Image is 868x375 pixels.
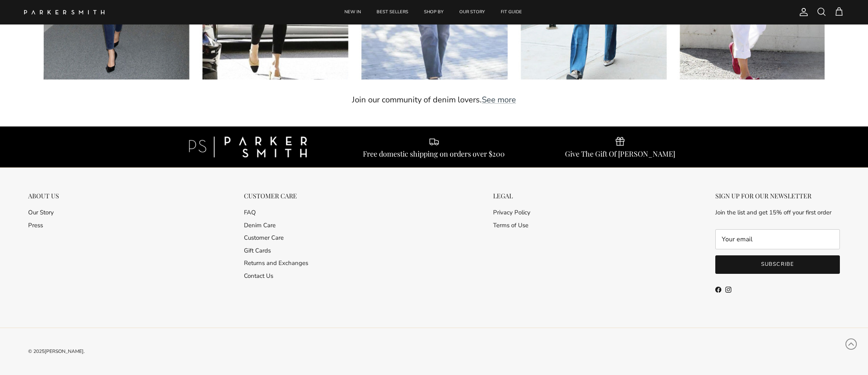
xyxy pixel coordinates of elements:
p: Join our community of denim lovers. [289,94,579,106]
div: Secondary [485,192,538,300]
span: © 2025 . [28,348,85,355]
div: SIGN UP FOR OUR NEWSLETTER [715,192,840,200]
a: Parker Smith [24,10,104,14]
div: ABOUT US [28,192,59,200]
a: Our Story [28,208,54,216]
input: Email [715,229,840,249]
div: Secondary [236,192,316,300]
a: Press [28,221,43,229]
div: Free domestic shipping on orders over $200 [363,149,505,158]
a: FAQ [244,208,256,216]
a: Terms of Use [493,221,528,229]
a: Customer Care [244,234,284,242]
a: Privacy Policy [493,208,530,216]
a: Contact Us [244,272,273,280]
div: Secondary [20,192,67,300]
a: Account [796,7,809,17]
a: [PERSON_NAME] [45,348,84,355]
div: Give The Gift Of [PERSON_NAME] [565,149,675,158]
a: See more [482,94,516,105]
a: Returns and Exchanges [244,259,308,267]
p: Join the list and get 15% off your first order [715,208,840,217]
a: Gift Cards [244,247,271,255]
div: LEGAL [493,192,530,200]
a: Denim Care [244,221,276,229]
svg: Scroll to Top [845,338,857,350]
div: CUSTOMER CARE [244,192,308,200]
button: Subscribe [715,255,840,274]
